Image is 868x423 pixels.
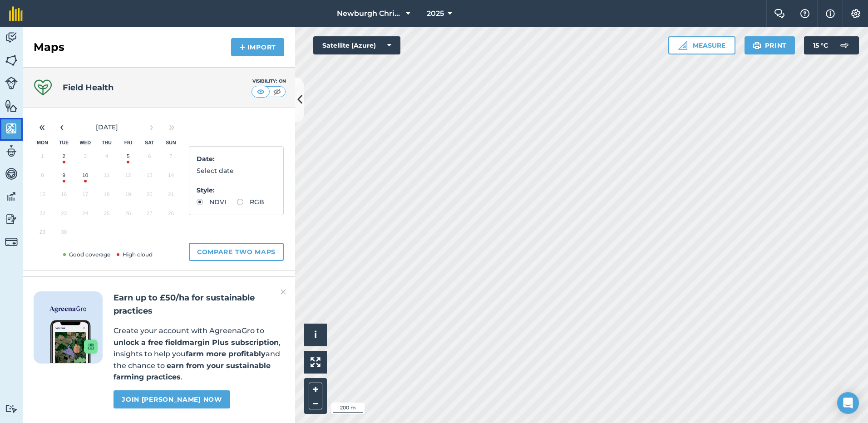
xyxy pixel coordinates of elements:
[5,122,18,135] img: svg+xml;base64,PHN2ZyB4bWxucz0iaHR0cDovL3d3dy53My5vcmcvMjAwMC9zdmciIHdpZHRoPSI1NiIgaGVpZ2h0PSI2MC...
[799,9,810,18] img: A question mark icon
[5,144,18,158] img: svg+xml;base64,PD94bWwgdmVyc2lvbj0iMS4wIiBlbmNvZGluZz0idXRmLTgiPz4KPCEtLSBHZW5lcmF0b3I6IEFkb2JlIE...
[160,149,182,168] button: 7 September 2025
[118,168,139,187] button: 12 September 2025
[96,187,117,206] button: 18 September 2025
[5,190,18,203] img: svg+xml;base64,PD94bWwgdmVyc2lvbj0iMS4wIiBlbmNvZGluZz0idXRmLTgiPz4KPCEtLSBHZW5lcmF0b3I6IEFkb2JlIE...
[32,187,53,206] button: 15 September 2025
[337,8,402,19] span: Newburgh Christmas Trees
[774,9,785,18] img: Two speech bubbles overlapping with the left bubble in the forefront
[63,81,113,94] h4: Field Health
[74,149,96,168] button: 3 September 2025
[74,168,96,187] button: 10 September 2025
[118,149,139,168] button: 5 September 2025
[72,117,142,137] button: [DATE]
[835,36,853,54] img: svg+xml;base64,PD94bWwgdmVyc2lvbj0iMS4wIiBlbmNvZGluZz0idXRmLTgiPz4KPCEtLSBHZW5lcmF0b3I6IEFkb2JlIE...
[118,187,139,206] button: 19 September 2025
[309,383,322,396] button: +
[113,361,271,382] strong: earn from your sustainable farming practices
[826,8,835,19] img: svg+xml;base64,PHN2ZyB4bWxucz0iaHR0cDovL3d3dy53My5vcmcvMjAwMC9zdmciIHdpZHRoPSIxNyIgaGVpZ2h0PSIxNy...
[96,149,117,168] button: 4 September 2025
[5,404,18,413] img: svg+xml;base64,PD94bWwgdmVyc2lvbj0iMS4wIiBlbmNvZGluZz0idXRmLTgiPz4KPCEtLSBHZW5lcmF0b3I6IEFkb2JlIE...
[53,149,74,168] button: 2 September 2025
[139,149,160,168] button: 6 September 2025
[96,206,117,225] button: 25 September 2025
[74,187,96,206] button: 17 September 2025
[32,149,53,168] button: 1 September 2025
[850,9,861,18] img: A cog icon
[804,36,859,54] button: 15 °C
[5,31,18,44] img: svg+xml;base64,PD94bWwgdmVyc2lvbj0iMS4wIiBlbmNvZGluZz0idXRmLTgiPz4KPCEtLSBHZW5lcmF0b3I6IEFkb2JlIE...
[53,168,74,187] button: 9 September 2025
[9,6,23,21] img: fieldmargin Logo
[745,36,795,54] button: Print
[197,199,226,205] label: NDVI
[145,140,154,145] abbr: Saturday
[113,338,279,347] strong: unlock a free fieldmargin Plus subscription
[160,206,182,225] button: 28 September 2025
[139,187,160,206] button: 20 September 2025
[32,225,53,244] button: 29 September 2025
[427,8,444,19] span: 2025
[50,320,98,363] img: Screenshot of the Gro app
[197,166,276,176] p: Select date
[53,225,74,244] button: 30 September 2025
[61,251,110,258] span: Good coverage
[32,206,53,225] button: 22 September 2025
[5,212,18,226] img: svg+xml;base64,PD94bWwgdmVyc2lvbj0iMS4wIiBlbmNvZGluZz0idXRmLTgiPz4KPCEtLSBHZW5lcmF0b3I6IEFkb2JlIE...
[311,357,321,367] img: Four arrows, one pointing top left, one top right, one bottom right and the last bottom left
[252,78,286,85] div: Visibility: On
[837,392,859,414] div: Open Intercom Messenger
[5,54,18,67] img: svg+xml;base64,PHN2ZyB4bWxucz0iaHR0cDovL3d3dy53My5vcmcvMjAwMC9zdmciIHdpZHRoPSI1NiIgaGVpZ2h0PSI2MC...
[118,206,139,225] button: 26 September 2025
[160,168,182,187] button: 14 September 2025
[197,155,215,163] strong: Date :
[34,40,64,54] h2: Maps
[281,286,286,297] img: svg+xml;base64,PHN2ZyB4bWxucz0iaHR0cDovL3d3dy53My5vcmcvMjAwMC9zdmciIHdpZHRoPSIyMiIgaGVpZ2h0PSIzMC...
[53,206,74,225] button: 23 September 2025
[74,206,96,225] button: 24 September 2025
[166,140,176,145] abbr: Sunday
[5,77,18,89] img: svg+xml;base64,PD94bWwgdmVyc2lvbj0iMS4wIiBlbmNvZGluZz0idXRmLTgiPz4KPCEtLSBHZW5lcmF0b3I6IEFkb2JlIE...
[102,140,112,145] abbr: Thursday
[189,243,284,261] button: Compare two maps
[37,140,48,145] abbr: Monday
[80,140,91,145] abbr: Wednesday
[32,117,52,137] button: «
[668,36,735,54] button: Measure
[271,87,283,96] img: svg+xml;base64,PHN2ZyB4bWxucz0iaHR0cDovL3d3dy53My5vcmcvMjAwMC9zdmciIHdpZHRoPSI1MCIgaGVpZ2h0PSI0MC...
[59,140,69,145] abbr: Tuesday
[231,38,284,56] button: Import
[124,140,132,145] abbr: Friday
[813,36,828,54] span: 15 ° C
[304,324,327,346] button: i
[186,349,266,358] strong: farm more profitably
[96,123,118,131] span: [DATE]
[96,168,117,187] button: 11 September 2025
[309,396,322,409] button: –
[52,117,72,137] button: ‹
[53,187,74,206] button: 16 September 2025
[239,42,246,53] img: svg+xml;base64,PHN2ZyB4bWxucz0iaHR0cDovL3d3dy53My5vcmcvMjAwMC9zdmciIHdpZHRoPSIxNCIgaGVpZ2h0PSIyNC...
[160,187,182,206] button: 21 September 2025
[678,41,687,50] img: Ruler icon
[113,390,230,408] a: Join [PERSON_NAME] now
[139,168,160,187] button: 13 September 2025
[197,186,215,194] strong: Style :
[313,36,400,54] button: Satellite (Azure)
[115,251,153,258] span: High cloud
[314,329,317,340] span: i
[5,236,18,248] img: svg+xml;base64,PD94bWwgdmVyc2lvbj0iMS4wIiBlbmNvZGluZz0idXRmLTgiPz4KPCEtLSBHZW5lcmF0b3I6IEFkb2JlIE...
[255,87,266,96] img: svg+xml;base64,PHN2ZyB4bWxucz0iaHR0cDovL3d3dy53My5vcmcvMjAwMC9zdmciIHdpZHRoPSI1MCIgaGVpZ2h0PSI0MC...
[113,291,284,318] h2: Earn up to £50/ha for sustainable practices
[5,167,18,181] img: svg+xml;base64,PD94bWwgdmVyc2lvbj0iMS4wIiBlbmNvZGluZz0idXRmLTgiPz4KPCEtLSBHZW5lcmF0b3I6IEFkb2JlIE...
[139,206,160,225] button: 27 September 2025
[5,99,18,113] img: svg+xml;base64,PHN2ZyB4bWxucz0iaHR0cDovL3d3dy53My5vcmcvMjAwMC9zdmciIHdpZHRoPSI1NiIgaGVpZ2h0PSI2MC...
[237,199,264,205] label: RGB
[32,168,53,187] button: 8 September 2025
[753,40,761,51] img: svg+xml;base64,PHN2ZyB4bWxucz0iaHR0cDovL3d3dy53My5vcmcvMjAwMC9zdmciIHdpZHRoPSIxOSIgaGVpZ2h0PSIyNC...
[162,117,182,137] button: »
[142,117,162,137] button: ›
[113,325,284,383] p: Create your account with AgreenaGro to , insights to help you and the chance to .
